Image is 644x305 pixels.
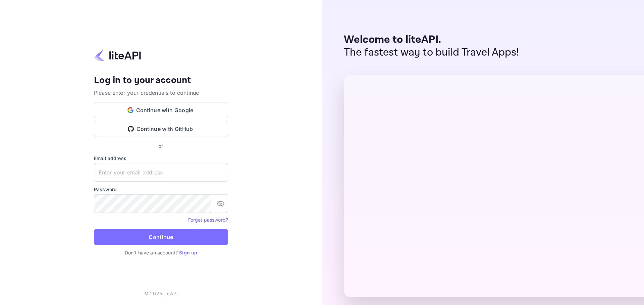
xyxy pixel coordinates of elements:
button: Continue [94,229,228,245]
button: toggle password visibility [214,197,227,210]
p: Please enter your credentials to continue [94,89,228,97]
p: © 2025 liteAPI [144,290,178,297]
button: Continue with Google [94,102,228,118]
p: Don't have an account? [94,249,228,256]
img: liteapi [94,49,141,62]
a: Forget password? [188,217,228,223]
p: or [159,142,163,149]
h4: Log in to your account [94,75,228,86]
input: Enter your email address [94,163,228,182]
p: The fastest way to build Travel Apps! [344,46,519,59]
p: Welcome to liteAPI. [344,33,519,46]
a: Sign up [179,250,197,255]
button: Continue with GitHub [94,121,228,137]
a: Forget password? [188,216,228,223]
label: Email address [94,155,228,162]
label: Password [94,186,228,193]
